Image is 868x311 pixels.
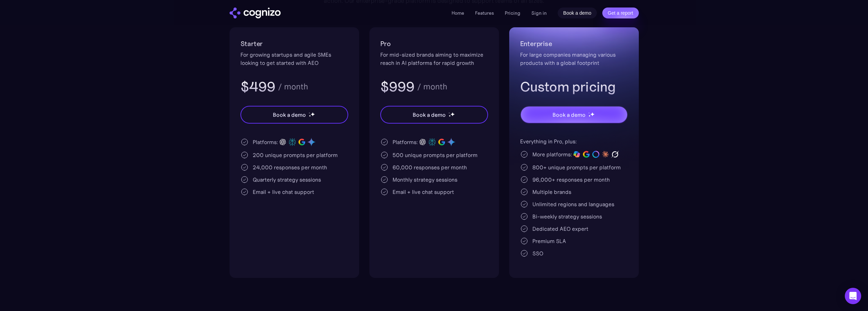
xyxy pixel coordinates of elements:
[417,83,447,91] div: / month
[413,111,445,119] div: Book a demo
[588,112,589,113] img: star
[520,51,628,67] div: For large companies managing various products with a global footprint
[532,163,621,171] div: 800+ unique prompts per platform
[380,38,488,49] h2: Pro
[230,8,281,18] img: cognizo logo
[309,112,310,113] img: star
[505,10,520,16] a: Pricing
[380,106,488,124] a: Book a demostarstarstar
[240,38,348,49] h2: Starter
[273,111,306,119] div: Book a demo
[520,137,628,145] div: Everything in Pro, plus:
[532,212,602,221] div: Bi-weekly strategy sessions
[450,112,455,116] img: star
[553,111,585,119] div: Book a demo
[531,9,547,17] a: Sign in
[448,115,451,117] img: star
[532,249,543,257] div: SSO
[532,225,588,233] div: Dedicated AEO expert
[448,112,450,113] img: star
[845,288,861,304] div: Open Intercom Messenger
[588,115,591,117] img: star
[532,200,614,208] div: Unlimited regions and languages
[230,8,281,18] a: home
[393,151,477,159] div: 500 unique prompts per platform
[253,138,278,146] div: Platforms:
[380,78,415,96] h3: $999
[253,151,338,159] div: 200 unique prompts per platform
[393,175,457,184] div: Monthly strategy sessions
[532,150,572,158] div: More platforms:
[393,138,418,146] div: Platforms:
[602,8,639,18] a: Get a report
[558,8,597,18] a: Book a demo
[240,106,348,124] a: Book a demostarstarstar
[532,188,571,196] div: Multiple brands
[475,10,494,16] a: Features
[520,38,628,49] h2: Enterprise
[253,163,327,171] div: 24,000 responses per month
[520,78,628,96] h3: Custom pricing
[278,83,308,91] div: / month
[590,112,594,116] img: star
[240,78,276,96] h3: $499
[532,175,610,184] div: 96,000+ responses per month
[393,163,467,171] div: 60,000 responses per month
[520,106,628,124] a: Book a demostarstarstar
[393,188,454,196] div: Email + live chat support
[309,115,311,117] img: star
[253,188,314,196] div: Email + live chat support
[532,237,566,245] div: Premium SLA
[380,51,488,67] div: For mid-sized brands aiming to maximize reach in AI platforms for rapid growth
[240,51,348,67] div: For growing startups and agile SMEs looking to get started with AEO
[310,112,315,116] img: star
[253,175,321,184] div: Quarterly strategy sessions
[452,10,464,16] a: Home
